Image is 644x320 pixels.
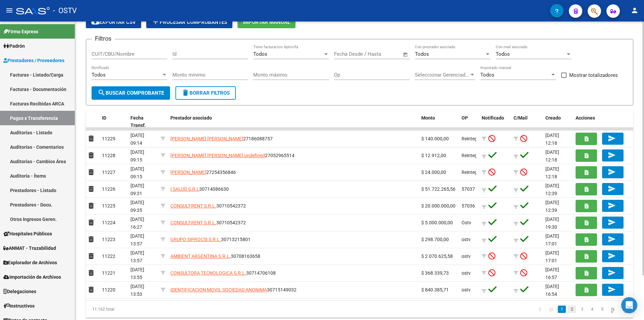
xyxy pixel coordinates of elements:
[558,306,566,313] a: 1
[608,269,616,277] mat-icon: send
[462,203,475,209] span: 57036
[170,220,246,225] span: 30710542372
[545,183,559,196] span: [DATE] 12:39
[3,57,64,64] span: Prestadores / Proveedores
[608,235,616,243] mat-icon: send
[545,133,559,146] span: [DATE] 12:18
[421,136,449,141] span: $ 140.000,00
[98,90,164,96] span: Buscar Comprobante
[621,297,637,313] div: Open Intercom Messenger
[421,287,449,292] span: $ 840.385,71
[462,287,471,292] span: ostv
[573,111,633,133] datatable-header-cell: Acciones
[545,166,559,179] span: [DATE] 12:18
[130,133,144,146] span: [DATE] 09:14
[3,288,36,295] span: Delegaciones
[546,306,556,313] a: go to previous page
[462,186,475,192] span: 57037
[130,149,144,163] span: [DATE] 09:15
[170,186,199,192] span: I SALUD S.R.L
[415,51,429,57] span: Todos
[362,51,394,57] input: End date
[421,186,455,192] span: $ 51.722.265,56
[243,19,290,25] span: Importar Manual
[130,200,144,213] span: [DATE] 09:35
[102,203,115,209] span: 11225
[545,267,559,280] span: [DATE] 16:57
[170,153,294,158] span: 27052965514
[577,304,587,315] li: page 3
[545,250,559,263] span: [DATE] 17:01
[102,170,115,175] span: 11227
[421,203,455,209] span: $ 20.000.000,00
[170,254,260,259] span: 30708163658
[170,170,236,175] span: 27254356846
[152,19,227,25] span: Procesar Comprobantes
[170,270,276,276] span: 30714706108
[91,19,136,25] span: Exportar CSV
[545,284,559,297] span: [DATE] 16:54
[152,18,160,26] mat-icon: add
[3,28,38,35] span: Firma Express
[568,306,576,313] a: 2
[421,237,449,242] span: $ 298.700,00
[415,72,469,78] span: Seleccionar Gerenciador
[608,168,616,176] mat-icon: send
[598,306,606,313] a: 5
[102,153,115,158] span: 11228
[102,115,106,121] span: ID
[130,250,144,263] span: [DATE] 13:57
[170,115,212,121] span: Prestador asociado
[170,220,216,225] span: CONSULT-RENT S.R.L.
[545,149,559,163] span: [DATE] 12:18
[557,304,567,315] li: page 1
[170,237,221,242] span: GRUPO SIPROCSI S.R.L.
[421,153,446,158] span: $ 12.912,00
[576,115,595,121] span: Acciones
[480,72,494,78] span: Todos
[421,270,449,276] span: $ 368.339,73
[421,254,453,259] span: $ 2.070.625,58
[237,16,296,28] button: Importar Manual
[479,111,511,133] datatable-header-cell: Notificado
[421,115,435,121] span: Monto
[608,218,616,226] mat-icon: send
[608,185,616,193] mat-icon: send
[482,115,504,121] span: Notificado
[597,304,607,315] li: page 5
[181,89,190,97] mat-icon: delete
[170,254,231,259] span: AMBIENT ARGENTINA S.R.L.
[102,136,115,141] span: 11229
[3,42,25,50] span: Padrón
[5,6,13,14] mat-icon: menu
[545,217,559,230] span: [DATE] 19:30
[462,237,471,242] span: ostv
[588,306,596,313] a: 4
[130,183,144,196] span: [DATE] 09:31
[130,166,144,179] span: [DATE] 09:15
[459,111,479,133] datatable-header-cell: OP
[170,203,246,209] span: 30710542372
[419,111,459,133] datatable-header-cell: Monto
[253,51,267,57] span: Todos
[130,267,144,280] span: [DATE] 13:55
[102,220,115,225] span: 11224
[620,306,629,313] a: go to last page
[175,86,236,100] button: Borrar Filtros
[545,115,561,121] span: Creado
[334,51,356,57] input: Start date
[170,237,251,242] span: 30713215801
[170,287,267,292] span: IDENTIFICACION MOVIL SOCIEDAD ANONIMA
[462,153,482,158] span: Reintegro
[170,170,206,175] span: [PERSON_NAME]
[92,72,106,78] span: Todos
[608,134,616,142] mat-icon: send
[130,217,144,230] span: [DATE] 16:27
[170,136,273,141] span: 27186088757
[631,6,639,14] mat-icon: person
[86,16,141,28] button: Exportar CSV
[462,220,471,225] span: Ostv
[86,301,194,318] div: 11.162 total
[608,252,616,260] mat-icon: send
[170,270,246,276] span: CONSULTORA TECNOLOGICA S.R.L.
